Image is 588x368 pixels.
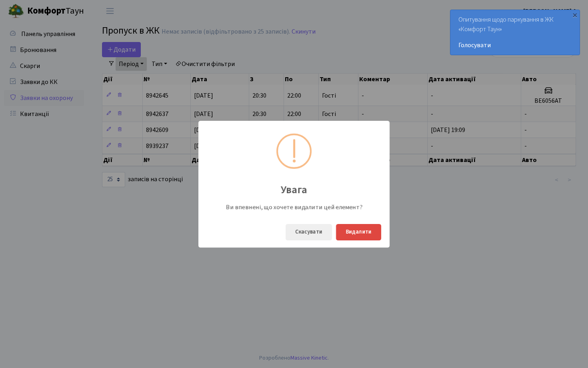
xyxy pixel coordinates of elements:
[336,224,381,240] button: Видалити
[458,40,572,50] a: Голосувати
[198,177,390,198] div: Увага
[286,224,332,240] button: Скасувати
[222,203,366,212] div: Ви впевнені, що хочете видалити цей елемент?
[450,10,580,55] div: Опитування щодо паркування в ЖК «Комфорт Таун»
[571,11,579,19] div: ×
